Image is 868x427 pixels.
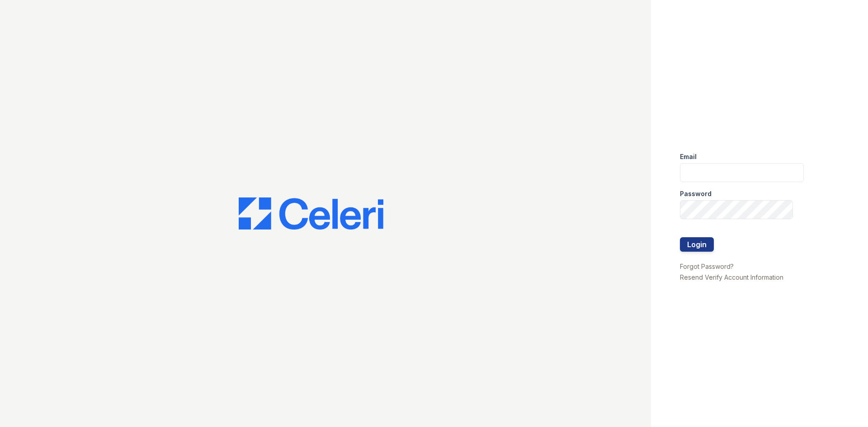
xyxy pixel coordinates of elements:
[680,273,783,281] a: Resend Verify Account Information
[239,197,383,230] img: CE_Logo_Blue-a8612792a0a2168367f1c8372b55b34899dd931a85d93a1a3d3e32e68fde9ad4.png
[680,237,714,252] button: Login
[680,263,734,270] a: Forgot Password?
[680,152,697,161] label: Email
[680,189,712,198] label: Password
